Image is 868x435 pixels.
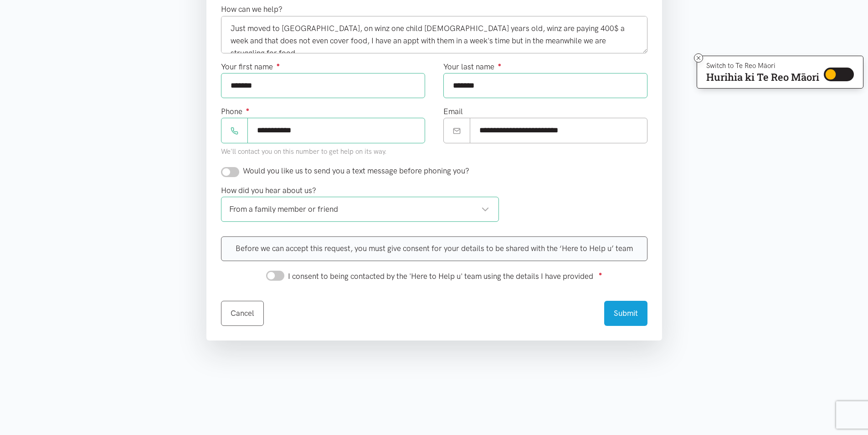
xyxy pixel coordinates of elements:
[288,272,593,281] span: I consent to being contacted by the 'Here to Help u' team using the details I have provided
[229,203,490,215] div: From a family member or friend
[470,118,647,143] input: Email
[247,118,425,143] input: Phone number
[221,301,264,326] a: Cancel
[221,105,250,118] label: Phone
[221,236,647,261] div: Before we can accept this request, you must give consent for your details to be shared with the ‘...
[221,147,387,156] small: We'll contact you on this number to get help on its way.
[706,63,819,68] p: Switch to Te Reo Māori
[221,61,280,73] label: Your first name
[599,270,602,277] sup: ●
[243,166,469,175] span: Would you like us to send you a text message before phoning you?
[221,3,282,16] label: How can we help?
[604,301,647,326] button: Submit
[246,106,250,113] sup: ●
[443,105,463,118] label: Email
[443,61,502,73] label: Your last name
[221,184,316,197] label: How did you hear about us?
[706,73,819,81] p: Hurihia ki Te Reo Māori
[277,61,280,68] sup: ●
[498,61,502,68] sup: ●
